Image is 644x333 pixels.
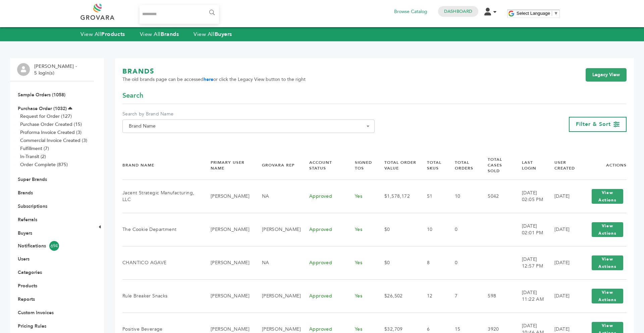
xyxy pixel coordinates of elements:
[202,213,254,246] td: [PERSON_NAME]
[122,91,143,100] span: Search
[20,137,87,144] a: Commercial Invoice Created (3)
[592,222,623,237] button: View Actions
[419,213,446,246] td: 10
[301,151,346,180] th: Account Status
[18,256,30,262] a: Users
[517,11,558,16] a: Select Language​
[18,190,33,196] a: Brands
[18,92,65,98] a: Sample Orders (1058)
[122,76,306,83] span: The old brands page can be accessed or click the Legacy View button to the right
[20,129,82,136] a: Proforma Invoice Created (3)
[18,203,47,209] a: Subscriptions
[346,180,376,213] td: Yes
[346,246,376,279] td: Yes
[18,176,47,183] a: Super Brands
[446,151,479,180] th: Total Orders
[18,310,54,316] a: Custom Invoices
[376,213,419,246] td: $0
[122,180,202,213] td: Jacent Strategic Manufacturing, LLC
[20,145,49,152] a: Fulfillment (7)
[592,289,623,303] button: View Actions
[20,121,82,128] a: Purchase Order Created (15)
[18,323,46,329] a: Pricing Rules
[18,230,32,236] a: Buyers
[446,279,479,313] td: 7
[514,180,546,213] td: [DATE] 02:05 PM
[202,180,254,213] td: [PERSON_NAME]
[20,161,68,168] a: Order Complete (875)
[301,180,346,213] td: Approved
[204,76,213,83] a: here
[215,31,232,38] strong: Buyers
[18,269,42,276] a: Categories
[546,246,580,279] td: [DATE]
[122,111,375,117] label: Search by Brand Name
[101,31,125,38] strong: Products
[376,180,419,213] td: $1,578,172
[254,151,301,180] th: Grovara Rep
[446,246,479,279] td: 0
[586,68,627,82] a: Legacy View
[122,67,306,76] h1: BRANDS
[514,213,546,246] td: [DATE] 02:01 PM
[18,217,37,223] a: Referrals
[20,153,46,160] a: In-Transit (2)
[376,246,419,279] td: $0
[80,31,125,38] a: View AllProducts
[580,151,627,180] th: Actions
[514,151,546,180] th: Last Login
[517,11,550,16] span: Select Language
[346,279,376,313] td: Yes
[419,279,446,313] td: 12
[126,122,371,131] span: Brand Name
[546,151,580,180] th: User Created
[161,31,179,38] strong: Brands
[576,121,611,128] span: Filter & Sort
[301,279,346,313] td: Approved
[446,213,479,246] td: 0
[122,213,202,246] td: The Cookie Department
[122,151,202,180] th: Brand Name
[140,5,219,24] input: Search...
[122,120,375,133] span: Brand Name
[346,213,376,246] td: Yes
[17,63,30,76] img: profile.png
[419,246,446,279] td: 8
[194,31,232,38] a: View AllBuyers
[394,8,427,15] a: Browse Catalog
[202,279,254,313] td: [PERSON_NAME]
[376,151,419,180] th: Total Order Value
[34,63,78,76] li: [PERSON_NAME] - 5 login(s)
[479,279,514,313] td: 598
[419,151,446,180] th: Total SKUs
[301,246,346,279] td: Approved
[446,180,479,213] td: 10
[18,296,35,302] a: Reports
[554,11,558,16] span: ▼
[49,241,59,251] span: 694
[514,279,546,313] td: [DATE] 11:22 AM
[301,213,346,246] td: Approved
[546,279,580,313] td: [DATE]
[479,180,514,213] td: 5042
[479,151,514,180] th: Total Cases Sold
[122,246,202,279] td: CHANTICO AGAVE
[592,255,623,270] button: View Actions
[122,279,202,313] td: Rule Breaker Snacks
[376,279,419,313] td: $26,502
[254,246,301,279] td: NA
[18,283,37,289] a: Products
[444,8,472,14] a: Dashboard
[202,151,254,180] th: Primary User Name
[546,180,580,213] td: [DATE]
[346,151,376,180] th: Signed TOS
[546,213,580,246] td: [DATE]
[514,246,546,279] td: [DATE] 12:57 PM
[254,180,301,213] td: NA
[20,113,72,120] a: Request for Order (127)
[254,213,301,246] td: [PERSON_NAME]
[140,31,179,38] a: View AllBrands
[202,246,254,279] td: [PERSON_NAME]
[254,279,301,313] td: [PERSON_NAME]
